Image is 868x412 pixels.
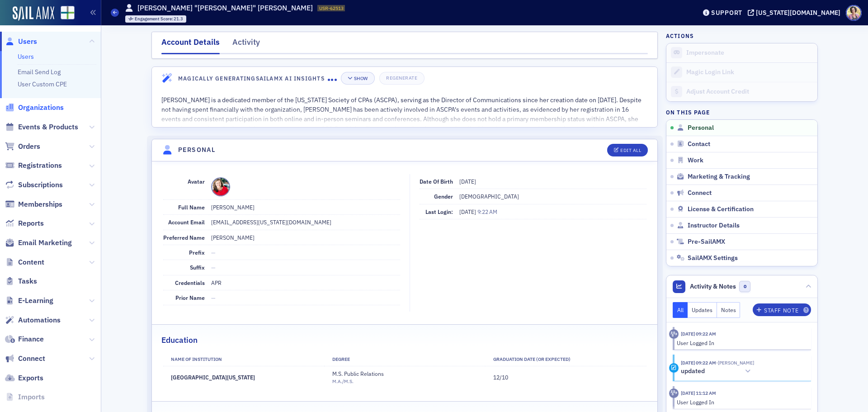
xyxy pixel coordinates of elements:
[485,353,646,366] th: Graduation Date (Or Expected)
[688,254,738,262] span: SailAMX Settings
[379,72,424,85] button: Regenerate
[717,302,741,318] button: Notes
[324,366,485,388] td: M.S. Public Relations
[5,276,37,286] a: Tasks
[18,238,72,248] span: Email Marketing
[178,74,328,82] h4: Magically Generating SailAMX AI Insights
[686,49,724,57] button: Impersonate
[688,302,717,318] button: Updates
[846,5,862,21] span: Profile
[669,388,679,398] div: Activity
[607,144,648,156] button: Edit All
[135,16,174,22] span: Engagement Score :
[686,68,813,76] div: Magic Login Link
[13,6,54,21] img: SailAMX
[18,180,63,190] span: Subscriptions
[620,148,641,153] div: Edit All
[688,140,710,148] span: Contact
[18,37,37,47] span: Users
[681,360,716,366] time: 9/15/2025 09:22 AM
[18,334,44,344] span: Finance
[5,257,44,267] a: Content
[161,334,198,346] h2: Education
[54,6,75,21] a: View Homepage
[163,366,324,388] td: [GEOGRAPHIC_DATA][US_STATE]
[688,189,712,197] span: Connect
[332,378,354,384] span: M.A./M.S.
[18,354,45,364] span: Connect
[756,9,840,17] div: [US_STATE][DOMAIN_NAME]
[5,334,44,344] a: Finance
[666,108,818,116] h4: On this page
[459,189,646,204] dd: [DEMOGRAPHIC_DATA]
[163,234,205,241] span: Preferred Name
[61,6,75,20] img: SailAMX
[681,390,716,396] time: 9/8/2025 11:12 AM
[5,199,62,209] a: Memberships
[711,9,742,17] div: Support
[764,308,798,313] div: Staff Note
[18,52,34,61] a: Users
[681,331,716,337] time: 9/15/2025 09:22 AM
[18,373,43,383] span: Exports
[5,218,44,228] a: Reports
[18,161,62,170] span: Registrations
[168,218,205,226] span: Account Email
[434,193,453,200] span: Gender
[5,122,78,132] a: Events & Products
[211,230,400,245] dd: [PERSON_NAME]
[477,208,497,215] span: 9:22 AM
[232,36,260,53] div: Activity
[677,339,805,347] div: User Logged In
[425,208,453,215] span: Last Login:
[5,392,45,402] a: Imports
[175,294,205,301] span: Prior Name
[5,354,45,364] a: Connect
[175,279,205,286] span: Credentials
[161,36,220,54] div: Account Details
[753,303,811,316] button: Staff Note
[189,249,205,256] span: Prefix
[739,281,750,292] span: 0
[18,80,67,88] a: User Custom CPE
[459,208,477,215] span: [DATE]
[211,249,216,256] span: —
[673,302,688,318] button: All
[18,315,61,325] span: Automations
[748,9,844,16] button: [US_STATE][DOMAIN_NAME]
[5,296,53,306] a: E-Learning
[178,204,205,211] span: Full Name
[420,178,453,185] span: Date of Birth
[669,363,679,373] div: Update
[459,178,476,185] span: [DATE]
[5,373,43,383] a: Exports
[190,264,205,271] span: Suffix
[341,72,375,85] button: Show
[18,68,61,76] a: Email Send Log
[18,257,44,267] span: Content
[681,367,754,376] button: updated
[324,353,485,366] th: Degree
[716,360,754,366] span: Megan Hughes
[688,124,714,132] span: Personal
[188,178,205,185] span: Avatar
[681,367,705,375] h5: updated
[18,142,40,152] span: Orders
[163,353,324,366] th: Name of Institution
[211,215,400,229] dd: [EMAIL_ADDRESS][US_STATE][DOMAIN_NAME]
[319,5,344,11] span: USR-62513
[688,156,703,165] span: Work
[688,238,725,246] span: Pre-SailAMX
[18,199,62,209] span: Memberships
[211,200,400,214] dd: [PERSON_NAME]
[18,103,64,113] span: Organizations
[5,180,63,190] a: Subscriptions
[5,315,61,325] a: Automations
[18,122,78,132] span: Events & Products
[686,88,813,96] div: Adjust Account Credit
[666,32,694,40] h4: Actions
[5,103,64,113] a: Organizations
[18,296,53,306] span: E-Learning
[688,205,754,213] span: License & Certification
